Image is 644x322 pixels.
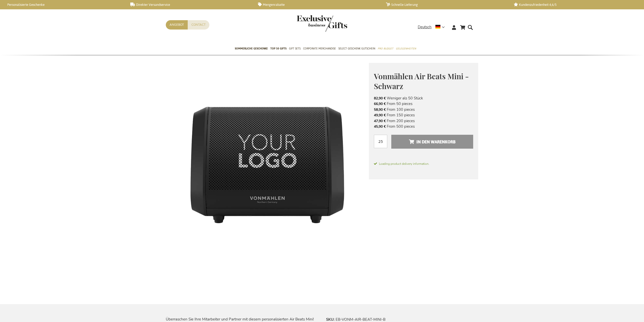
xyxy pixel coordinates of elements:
[374,107,473,112] li: From 100 pieces
[232,269,254,293] a: Vonmahlen Air Beats Mini
[303,46,336,51] span: Corporate Merchandise
[396,43,416,55] a: Gelegenheiten
[374,162,473,166] span: Loading product delivery information.
[374,101,473,106] li: From 50 pieces
[374,124,473,129] li: From 500 pieces
[374,113,386,118] span: 49,90 €
[374,112,473,118] li: From 150 pieces
[378,46,393,51] span: Pro Budget
[374,96,386,101] span: 82,90 €
[270,43,286,55] a: TOP 50 Gifts
[297,15,322,32] a: store logo
[303,43,336,55] a: Corporate Merchandise
[297,15,347,32] img: Exclusive Business gifts logo
[374,95,473,101] li: Weniger als 50 Stück
[396,46,416,51] span: Gelegenheiten
[282,269,304,293] a: Vonmahlen Air Beats Mini
[206,269,229,293] a: Vonmahlen Air Beats Mini
[166,20,188,30] a: Angebot
[289,43,301,55] a: Gift Sets
[257,269,279,293] a: Vonmahlen Air Beats Mini
[270,46,286,51] span: TOP 50 Gifts
[374,107,386,112] span: 58,90 €
[374,124,386,129] span: 45,90 €
[514,3,633,7] a: Kundenzufriedenheit 4,6/5
[374,119,386,123] span: 47,90 €
[130,3,250,7] a: Direkter Versandservice
[188,20,209,30] a: Contact
[378,43,393,55] a: Pro Budget
[418,24,432,30] span: Deutsch
[374,135,387,148] input: Menge
[258,3,378,7] a: Mengenrabatte
[374,118,473,124] li: From 200 pieces
[338,43,375,55] a: Select Geschenk Gutschein
[166,63,369,266] img: Vonmahlen Air Beats Mini
[235,43,268,55] a: Sommerliche geschenke
[374,71,469,91] span: Vonmählen Air Beats Mini - Schwarz
[3,3,122,7] a: Personalisierte Geschenke
[235,46,268,51] span: Sommerliche geschenke
[338,46,375,51] span: Select Geschenk Gutschein
[374,101,386,106] span: 66,90 €
[289,46,301,51] span: Gift Sets
[307,269,329,293] a: Vonmahlen mini beats
[332,269,355,293] a: Vonmahlen Air Beats Mini
[386,3,506,7] a: Schnelle Lieferung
